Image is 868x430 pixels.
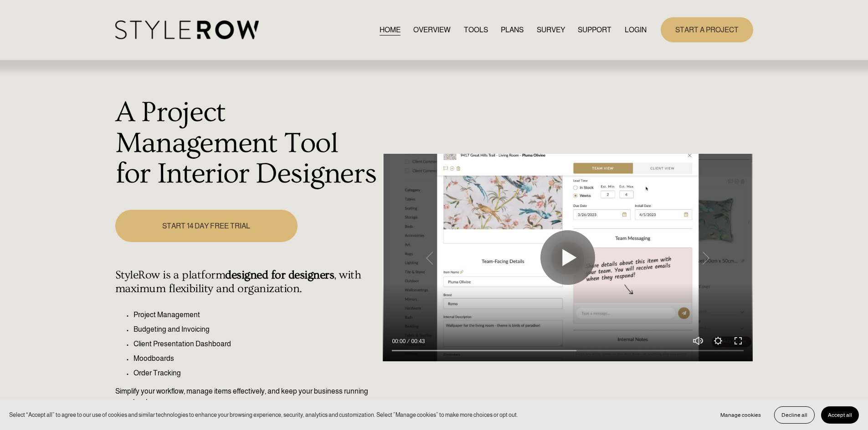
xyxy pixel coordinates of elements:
[537,24,565,36] a: SURVEY
[714,406,768,424] button: Manage cookies
[115,210,298,242] a: START 14 DAY FREE TRIAL
[134,309,378,320] p: Project Management
[540,230,595,285] button: Play
[578,24,611,36] a: folder dropdown
[9,410,518,419] p: Select “Accept all” to agree to our use of cookies and similar technologies to enhance your brows...
[501,24,524,36] a: PLANS
[134,339,378,349] p: Client Presentation Dashboard
[661,17,753,42] a: START A PROJECT
[380,24,401,36] a: HOME
[625,24,647,36] a: LOGIN
[134,368,378,379] p: Order Tracking
[828,412,852,418] span: Accept all
[821,406,859,424] button: Accept all
[134,353,378,364] p: Moodboards
[464,24,488,36] a: TOOLS
[408,337,427,346] div: Duration
[115,20,259,39] img: StyleRow
[225,268,334,282] strong: designed for designers
[134,324,378,335] p: Budgeting and Invoicing
[115,97,378,190] h1: A Project Management Tool for Interior Designers
[392,337,408,346] div: Current time
[720,412,761,418] span: Manage cookies
[774,406,815,424] button: Decline all
[115,268,378,296] h4: StyleRow is a platform , with maximum flexibility and organization.
[781,412,807,418] span: Decline all
[413,24,451,36] a: OVERVIEW
[392,348,744,354] input: Seek
[115,386,378,408] p: Simplify your workflow, manage items effectively, and keep your business running seamlessly.
[578,25,611,35] span: SUPPORT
